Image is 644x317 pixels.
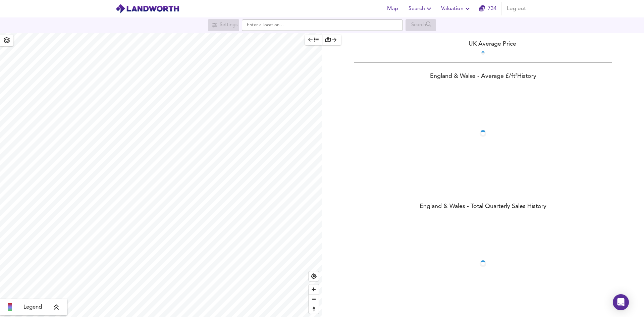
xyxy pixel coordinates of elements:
button: Reset bearing to north [309,304,319,314]
span: Map [384,4,400,13]
img: logo [115,4,179,14]
input: Enter a location... [242,19,403,31]
span: Valuation [441,4,472,13]
button: Map [382,2,403,15]
div: Open Intercom Messenger [613,294,629,310]
div: UK Average Price [322,40,644,49]
span: Log out [507,4,526,13]
button: 734 [477,2,498,15]
button: Zoom out [309,294,319,304]
span: Zoom out [309,295,319,304]
button: Search [406,2,436,15]
div: England & Wales - Average £/ ft² History [322,72,644,82]
div: Search for a location first or explore the map [406,19,436,31]
span: Search [409,4,433,13]
button: Find my location [309,271,319,281]
button: Valuation [438,2,474,15]
span: Legend [23,303,42,311]
button: Log out [504,2,529,15]
button: Zoom in [309,284,319,294]
div: England & Wales - Total Quarterly Sales History [322,202,644,212]
div: Search for a location first or explore the map [208,19,239,31]
a: 734 [479,4,497,13]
